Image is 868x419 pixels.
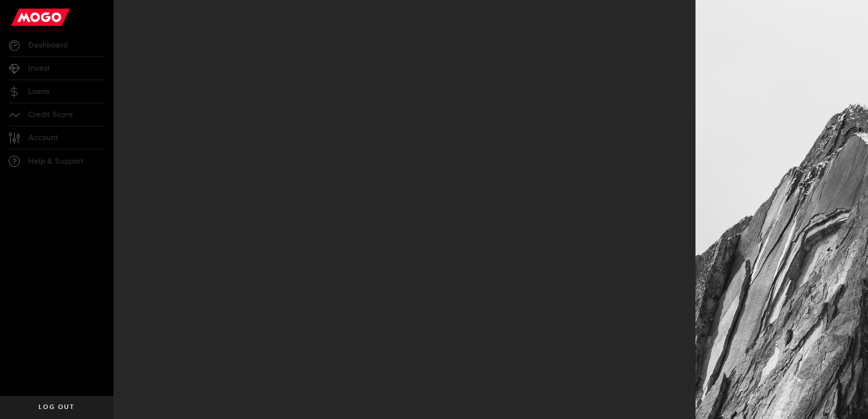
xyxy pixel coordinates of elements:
span: Help & Support [28,157,84,166]
span: Invest [28,64,50,73]
span: Dashboard [28,41,68,49]
span: Credit Score [28,111,73,119]
span: Loans [28,88,49,96]
span: Log out [39,404,74,410]
span: Account [28,134,58,142]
